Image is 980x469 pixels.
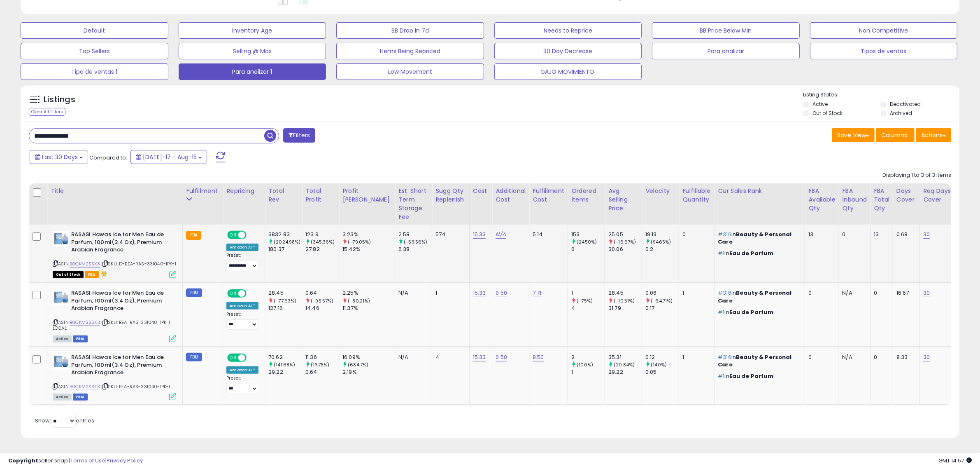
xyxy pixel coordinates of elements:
[130,150,207,164] button: [DATE]-17 - Aug-15
[718,289,731,297] span: #316
[35,417,94,424] span: Show: entries
[311,239,335,245] small: (345.36%)
[571,231,605,238] div: 153
[21,43,168,59] button: Top Sellers
[718,308,724,316] span: #1
[53,354,176,399] div: ASIN:
[342,231,395,238] div: 3.23%
[890,110,912,117] label: Archived
[810,43,958,59] button: Tipos de ventas
[342,354,395,361] div: 16.09%
[577,298,593,304] small: (-75%)
[533,187,564,204] div: Fulfillment Cost
[843,187,867,213] div: FBA inbound Qty
[53,354,69,370] img: 41CSgzpPNVL._SL40_.jpg
[729,249,773,257] span: Eau de Parfum
[186,353,202,361] small: FBM
[718,230,791,246] span: Beauty & Personal Care
[718,289,791,304] span: Beauty & Personal Care
[843,354,864,361] div: N/A
[53,289,69,306] img: 41CSgzpPNVL._SL40_.jpg
[682,187,711,204] div: Fulfillable Quantity
[718,249,724,257] span: #1
[179,43,326,59] button: Selling @ Max
[342,368,395,376] div: 2.19%
[336,43,484,59] button: Items Being Repriced
[305,354,339,361] div: 11.36
[843,289,864,297] div: N/A
[881,131,907,139] span: Columns
[923,353,930,361] a: 30
[645,289,679,297] div: 0.06
[226,253,258,271] div: Preset:
[8,457,143,465] div: seller snap | |
[645,246,679,253] div: 0.2
[179,63,326,80] button: Para analizar 1
[53,231,69,247] img: 41CSgzpPNVL._SL40_.jpg
[571,305,605,312] div: 4
[652,22,800,39] button: BB Price Below Min
[342,187,391,204] div: Profit [PERSON_NAME]
[494,43,642,59] button: 30 Day Decrease
[53,231,176,277] div: ASIN:
[808,289,832,297] div: 0
[923,289,930,297] a: 30
[645,305,679,312] div: 0.17
[718,250,798,257] p: in
[226,312,258,330] div: Preset:
[608,354,642,361] div: 35.31
[652,43,800,59] button: Para analizar
[30,150,88,164] button: Last 30 Days
[70,383,100,390] a: B0CKM2SSK3
[494,63,642,80] button: bAJO MOVIMIENTO
[874,187,889,213] div: FBA Total Qty
[435,231,463,238] div: 574
[682,354,708,361] div: 1
[342,305,395,312] div: 11.37%
[832,128,875,142] button: Save View
[808,187,835,213] div: FBA Available Qty
[896,354,913,361] div: 8.33
[614,298,635,304] small: (-10.51%)
[812,101,828,108] label: Active
[268,305,302,312] div: 127.16
[268,246,302,253] div: 180.37
[21,22,168,39] button: Default
[718,289,798,304] p: in
[608,368,642,376] div: 29.22
[729,372,773,380] span: Eau de Parfum
[29,108,65,116] div: Clear All Filters
[245,290,258,297] span: OFF
[645,231,679,238] div: 19.13
[268,187,298,204] div: Total Rev.
[808,231,832,238] div: 13
[614,239,636,245] small: (-16.67%)
[718,373,798,380] p: in
[718,353,791,368] span: Beauty & Personal Care
[179,22,326,39] button: Inventory Age
[305,305,339,312] div: 14.46
[53,289,176,341] div: ASIN:
[896,289,913,297] div: 16.67
[274,361,295,368] small: (141.68%)
[245,354,258,361] span: OFF
[143,153,197,161] span: [DATE]-17 - Aug-15
[651,239,671,245] small: (9465%)
[274,298,296,304] small: (-77.63%)
[810,22,958,39] button: Non Competitive
[874,354,887,361] div: 0
[305,231,339,238] div: 123.9
[404,239,427,245] small: (-59.56%)
[99,271,107,277] i: hazardous material
[186,231,201,240] small: FBA
[496,353,507,361] a: 0.50
[268,289,302,297] div: 28.45
[843,231,864,238] div: 0
[311,298,333,304] small: (-95.57%)
[89,154,127,162] span: Compared to:
[571,187,601,204] div: Ordered Items
[718,230,731,238] span: #316
[571,246,605,253] div: 6
[245,232,258,239] span: OFF
[342,246,395,253] div: 15.42%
